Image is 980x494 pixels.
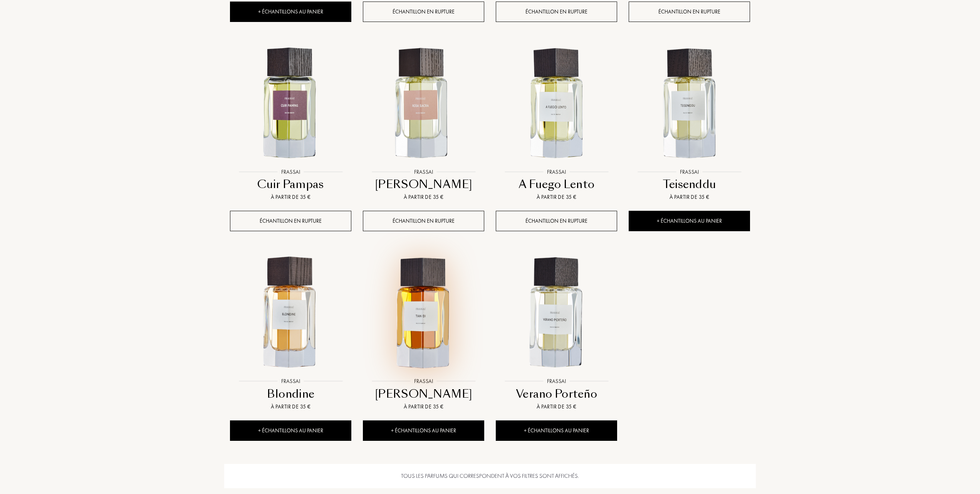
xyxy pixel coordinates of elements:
[499,193,614,201] div: À partir de 35 €
[496,35,617,211] a: A Fuego Lento FrassaiFrassaiA Fuego LentoÀ partir de 35 €
[629,44,749,164] img: Teisenddu Frassai
[497,253,616,373] img: Verano Porteño Frassai
[496,245,617,420] a: Verano Porteño FrassaiFrassaiVerano PorteñoÀ partir de 35 €
[497,44,616,164] img: A Fuego Lento Frassai
[629,211,750,231] div: + Échantillons au panier
[364,44,483,164] img: Rosa Sacra Frassai
[496,2,617,22] div: Échantillon en rupture
[499,403,614,411] div: À partir de 35 €
[496,420,617,441] div: + Échantillons au panier
[233,403,348,411] div: À partir de 35 €
[231,44,351,164] img: Cuir Pampas Frassai
[230,35,351,211] a: Cuir Pampas FrassaiFrassaiCuir PampasÀ partir de 35 €
[231,253,351,373] img: Blondine Frassai
[496,211,617,231] div: Échantillon en rupture
[363,211,484,231] div: Échantillon en rupture
[230,245,351,420] a: Blondine FrassaiFrassaiBlondineÀ partir de 35 €
[230,2,351,22] div: + Échantillons au panier
[632,193,747,201] div: À partir de 35 €
[366,403,481,411] div: À partir de 35 €
[363,2,484,22] div: Échantillon en rupture
[629,35,750,211] a: Teisenddu FrassaiFrassaiTeisendduÀ partir de 35 €
[224,464,756,488] div: Tous les parfums qui correspondent à vos filtres sont affichés.
[364,253,483,373] img: Tian Di Frassai
[230,211,351,231] div: Échantillon en rupture
[366,193,481,201] div: À partir de 35 €
[363,35,484,211] a: Rosa Sacra FrassaiFrassai[PERSON_NAME]À partir de 35 €
[233,193,348,201] div: À partir de 35 €
[363,245,484,420] a: Tian Di FrassaiFrassai[PERSON_NAME]À partir de 35 €
[230,420,351,441] div: + Échantillons au panier
[629,2,750,22] div: Échantillon en rupture
[363,420,484,441] div: + Échantillons au panier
